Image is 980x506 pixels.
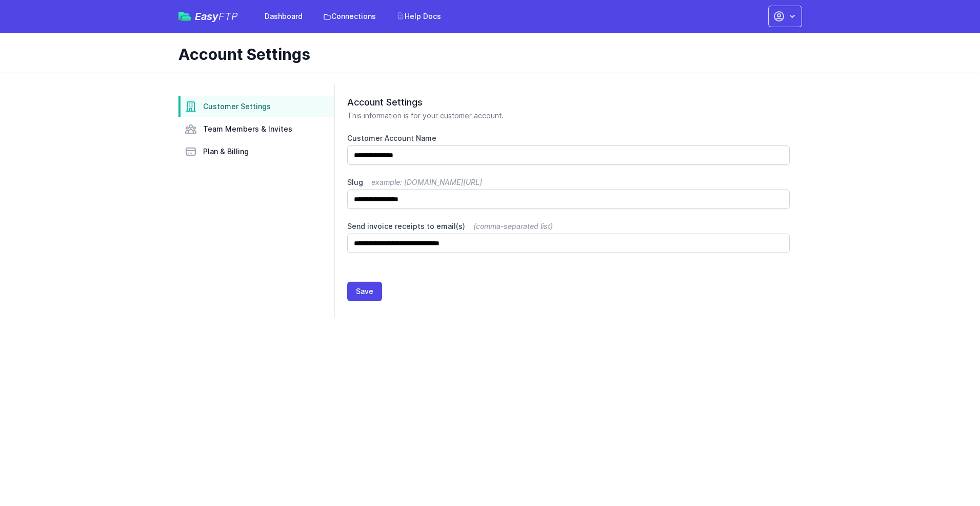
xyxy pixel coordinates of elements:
label: Customer Account Name [347,133,790,143]
p: This information is for your customer account. [347,111,790,121]
span: Easy [195,11,238,22]
a: Connections [317,7,382,26]
a: EasyFTP [178,11,238,22]
h2: Account Settings [347,96,790,109]
span: FTP [218,10,238,23]
a: Customer Settings [178,96,334,117]
a: Dashboard [258,7,309,26]
label: Slug [347,177,790,187]
a: Plan & Billing [178,141,334,162]
span: Customer Settings [203,101,271,112]
a: Team Members & Invites [178,119,334,139]
img: easyftp_logo.png [178,12,191,21]
span: Plan & Billing [203,146,249,157]
span: Team Members & Invites [203,124,292,134]
a: Help Docs [390,7,447,26]
label: Send invoice receipts to email(s) [347,221,790,231]
button: Save [347,282,382,301]
span: example: [DOMAIN_NAME][URL] [371,178,482,186]
span: (comma-separated list) [473,222,553,230]
h1: Account Settings [178,45,794,64]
